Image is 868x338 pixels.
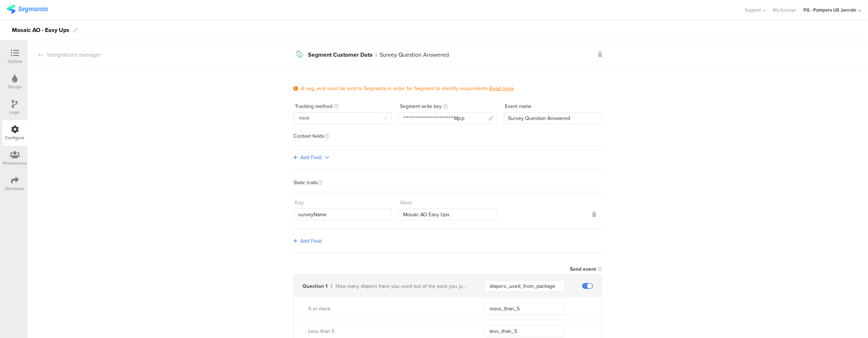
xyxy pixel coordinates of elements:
div: Segment write key [400,102,442,110]
div: Less than 5 [308,327,467,335]
input: Enter key... [293,209,392,220]
div: Question 1 [303,282,328,290]
div: Send event [570,265,596,273]
div: How many diapers have you used out of the pack you just scanned? [336,282,467,290]
div: | [376,52,377,58]
div: Event name [505,102,532,110]
div: Segment Customer Data [308,52,373,58]
input: Enter value... [398,209,497,220]
div: Tracking method [295,102,332,110]
div: Survey Question Answered [380,52,449,58]
div: Distribute [5,185,25,192]
input: Select tracking method... [293,112,392,124]
div: Configure [5,134,25,141]
div: Static traits [293,180,602,192]
div: Value [400,199,412,206]
div: 5 or more [308,305,467,313]
div: Logic [10,109,20,116]
span: Add Field [300,237,322,245]
input: Enter a value... [485,326,565,337]
span: Support [745,7,761,13]
span: Add Field [300,154,322,161]
div: A seg_erid must be sent to Segmanta in order for Segment to identify respondents. [301,85,514,92]
div: Key [295,199,304,206]
div: Integrations manager [28,51,101,59]
img: segmanta logo [7,5,48,14]
div: Context fields [293,134,602,146]
div: Mosaic AO - Easy Ups [12,24,69,36]
input: Enter a value... [485,303,565,315]
div: Design [8,84,22,90]
div: PG - Pampers US Janrain [804,7,857,13]
div: Permissions [3,160,27,166]
div: Outline [8,58,22,65]
input: Enter a key... [485,280,565,292]
input: Enter event name... [504,112,602,124]
a: Read more [489,85,514,92]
